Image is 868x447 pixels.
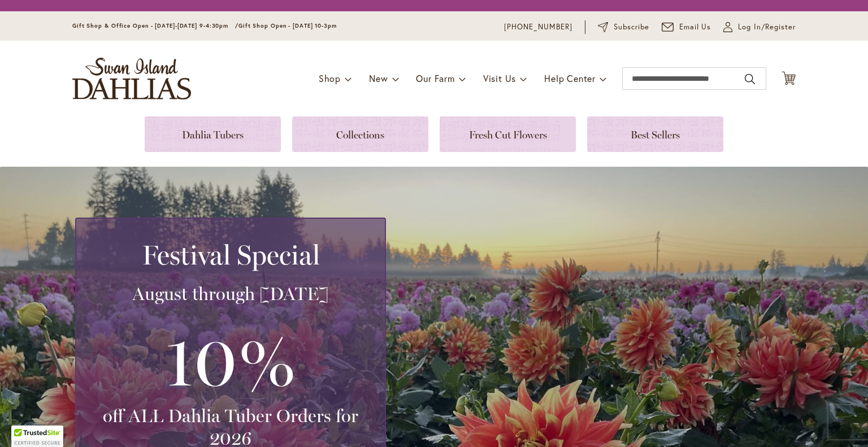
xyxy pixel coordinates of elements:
[319,72,341,84] span: Shop
[598,21,649,33] a: Subscribe
[544,72,596,84] span: Help Center
[745,70,755,88] button: Search
[90,283,371,305] h3: August through [DATE]
[72,22,238,29] span: Gift Shop & Office Open - [DATE]-[DATE] 9-4:30pm /
[504,21,572,33] a: [PHONE_NUMBER]
[483,72,516,84] span: Visit Us
[723,21,796,33] a: Log In/Register
[90,239,371,271] h2: Festival Special
[238,22,337,29] span: Gift Shop Open - [DATE] 10-3pm
[738,21,796,33] span: Log In/Register
[72,58,191,99] a: store logo
[416,72,454,84] span: Our Farm
[90,316,371,405] h3: 10%
[369,72,388,84] span: New
[614,21,649,33] span: Subscribe
[662,21,711,33] a: Email Us
[679,21,711,33] span: Email Us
